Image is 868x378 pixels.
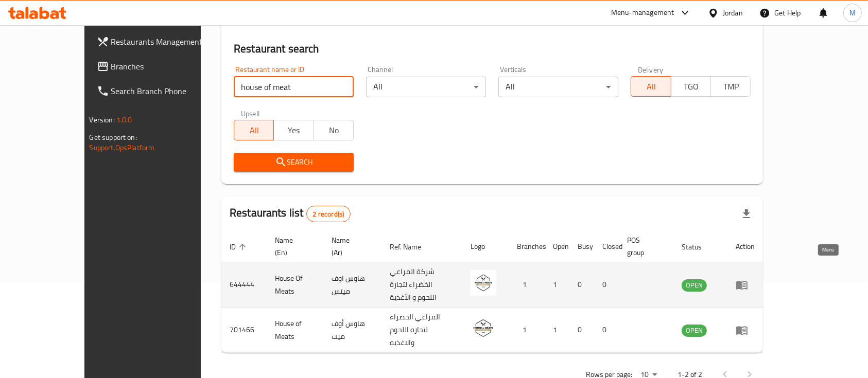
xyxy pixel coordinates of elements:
[390,241,435,253] span: Ref. Name
[90,113,115,127] span: Version:
[682,325,707,336] span: OPEN
[594,231,619,262] th: Closed
[381,308,462,353] td: المراعي الخضراء لتجاره اللحوم والاغذيه
[323,308,381,353] td: هاوس أوف ميت
[611,7,674,19] div: Menu-management
[471,315,496,341] img: House of Meats
[267,262,323,308] td: House Of Meats
[509,262,545,308] td: 1
[234,153,354,172] button: Search
[710,76,751,97] button: TMP
[631,76,671,97] button: All
[111,35,221,48] span: Restaurants Management
[221,231,763,353] table: enhanced table
[278,123,309,138] span: Yes
[234,41,751,57] h2: Restaurant search
[682,241,715,253] span: Status
[90,131,137,144] span: Get support on:
[509,231,545,262] th: Branches
[318,123,350,138] span: No
[111,85,221,97] span: Search Branch Phone
[723,7,743,19] div: Jordan
[234,77,354,97] input: Search for restaurant name or ID..
[682,279,707,291] span: OPEN
[675,79,707,94] span: TGO
[545,308,569,353] td: 1
[594,308,619,353] td: 0
[545,262,569,308] td: 1
[267,308,323,353] td: House of Meats
[230,241,249,253] span: ID
[734,202,759,226] div: Export file
[306,206,351,222] div: Total records count
[462,231,509,262] th: Logo
[238,123,270,138] span: All
[381,262,462,308] td: شركة المراعي الخضراء لتجارة اللحوم و الأغذية
[234,120,274,140] button: All
[221,262,267,308] td: 644444
[569,262,594,308] td: 0
[314,120,354,140] button: No
[273,120,314,140] button: Yes
[498,77,618,97] div: All
[323,262,381,308] td: هاوس اوف ميتس
[89,29,230,54] a: Restaurants Management
[221,308,267,353] td: 701466
[671,76,711,97] button: TGO
[242,156,345,169] span: Search
[569,308,594,353] td: 0
[275,234,311,259] span: Name (En)
[635,79,667,94] span: All
[594,262,619,308] td: 0
[111,60,221,73] span: Branches
[307,209,351,219] span: 2 record(s)
[366,77,486,97] div: All
[569,231,594,262] th: Busy
[230,205,351,222] h2: Restaurants list
[509,308,545,353] td: 1
[90,141,155,154] a: Support.OpsPlatform
[715,79,747,94] span: TMP
[545,231,569,262] th: Open
[241,110,260,117] label: Upsell
[638,66,664,73] label: Delivery
[332,234,369,259] span: Name (Ar)
[89,79,230,103] a: Search Branch Phone
[627,234,662,259] span: POS group
[727,231,763,262] th: Action
[849,7,856,19] span: M
[471,270,496,296] img: House Of Meats
[116,113,132,127] span: 1.0.0
[89,54,230,79] a: Branches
